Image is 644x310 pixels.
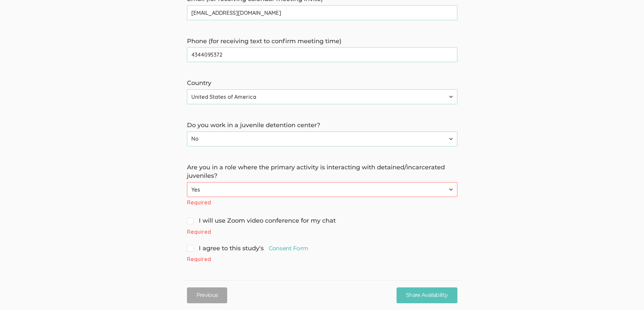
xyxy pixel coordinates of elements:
div: Required [187,199,457,206]
label: Country [187,79,457,88]
input: Share Availability [397,287,457,303]
a: Consent Form [269,244,308,252]
button: Previous [187,287,228,303]
span: I will use Zoom video conference for my chat [187,217,336,225]
div: Required [187,255,457,263]
label: Are you in a role where the primary activity is interacting with detained/incarcerated juveniles? [187,163,457,180]
label: Phone (for receiving text to confirm meeting time) [187,37,457,46]
label: Do you work in a juvenile detention center? [187,121,457,130]
span: I agree to this study's [187,244,308,253]
div: Required [187,228,457,236]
